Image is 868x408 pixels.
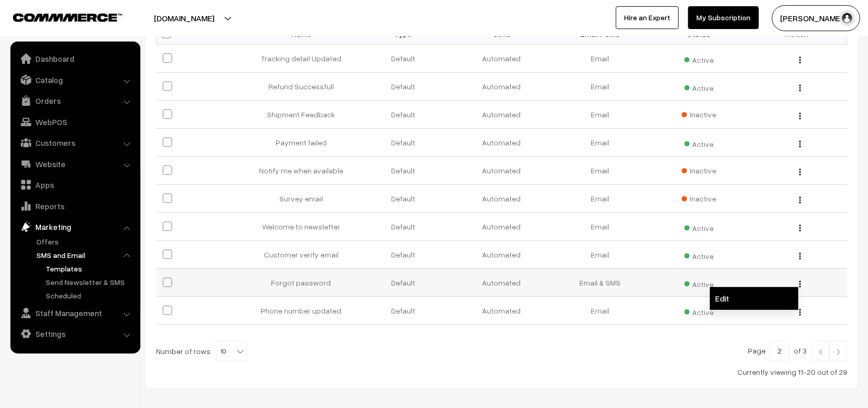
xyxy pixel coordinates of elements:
td: Refund Successfull [255,73,354,101]
a: Apps [13,175,137,194]
a: Customers [13,133,137,152]
td: Welcome to newsletter [255,213,354,241]
img: Menu [799,253,801,260]
img: COMMMERCE [13,13,122,21]
span: Active [684,136,714,149]
td: Shipment Feedback [255,101,354,129]
td: Email [551,73,650,101]
td: Payment failed [255,129,354,157]
td: Automated [452,45,551,73]
span: Inactive [682,109,716,120]
a: Catalog [13,71,137,89]
td: Default [354,269,452,297]
button: [PERSON_NAME]… [772,5,860,31]
td: Default [354,45,452,73]
img: Right [834,349,843,355]
a: Templates [43,263,137,274]
img: Menu [799,169,801,175]
a: Offers [34,236,137,247]
td: Customer verify email [255,241,354,269]
span: Inactive [682,165,716,176]
span: Active [684,248,714,262]
td: Default [354,297,452,325]
td: Phone number updated [255,297,354,325]
a: Scheduled [43,290,137,301]
span: Page [748,346,766,355]
img: Menu [799,281,801,288]
td: Default [354,157,452,185]
button: [DOMAIN_NAME] [118,5,251,31]
td: Automated [452,241,551,269]
td: Email [551,129,650,157]
span: Active [684,304,714,318]
td: Default [354,241,452,269]
td: Email & SMS [551,269,650,297]
td: Email [551,101,650,129]
span: Number of rows [156,346,211,357]
a: COMMMERCE [13,10,104,23]
a: Edit [710,287,798,310]
td: Automated [452,101,551,129]
span: Active [684,220,714,234]
img: user [839,10,855,26]
div: Currently viewing 11-20 out of 29 [156,366,847,377]
td: Default [354,185,452,213]
span: Active [684,276,714,290]
img: Menu [799,141,801,147]
span: of 3 [794,346,807,355]
td: Email [551,157,650,185]
td: Default [354,73,452,101]
td: Email [551,213,650,241]
td: Automated [452,73,551,101]
a: Dashboard [13,49,137,68]
a: Settings [13,324,137,343]
td: Email [551,45,650,73]
td: Default [354,129,452,157]
img: Menu [799,309,801,316]
a: Reports [13,197,137,215]
img: Menu [799,197,801,203]
span: Inactive [682,193,716,204]
td: Notify me when available [255,157,354,185]
td: Automated [452,269,551,297]
a: Marketing [13,217,137,236]
span: Active [684,52,714,65]
span: 10 [216,341,247,361]
td: Survey email [255,185,354,213]
a: Website [13,155,137,173]
a: Send Newsletter & SMS [43,277,137,288]
td: Forgot password [255,269,354,297]
img: Left [816,349,825,355]
a: My Subscription [688,6,759,29]
td: Email [551,297,650,325]
img: Menu [799,113,801,119]
span: Active [684,80,714,93]
a: WebPOS [13,113,137,131]
td: Automated [452,297,551,325]
td: Automated [452,157,551,185]
td: Automated [452,185,551,213]
td: Email [551,185,650,213]
td: Default [354,101,452,129]
td: Automated [452,129,551,157]
img: Menu [799,85,801,91]
a: SMS and Email [34,250,137,261]
span: 10 [216,341,247,362]
a: Orders [13,91,137,110]
a: Staff Management [13,304,137,322]
td: Default [354,213,452,241]
img: Menu [799,225,801,232]
img: Menu [799,57,801,63]
td: Tracking detail Updated [255,45,354,73]
td: Email [551,241,650,269]
a: Hire an Expert [616,6,679,29]
td: Automated [452,213,551,241]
